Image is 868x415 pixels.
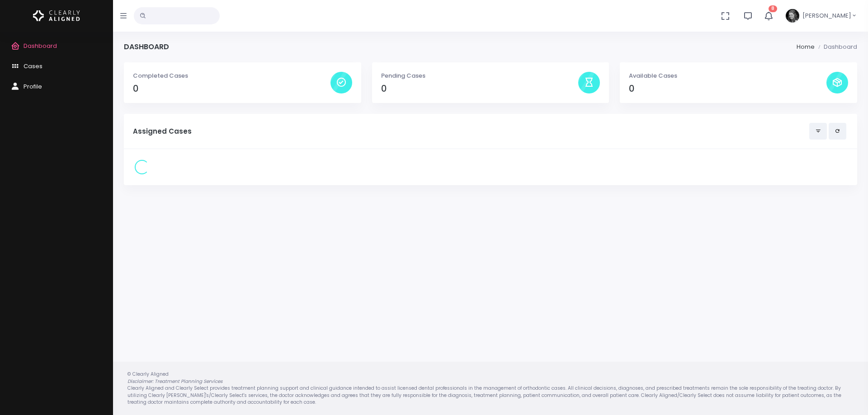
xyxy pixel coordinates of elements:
[802,11,851,20] span: [PERSON_NAME]
[381,84,579,94] h4: 0
[133,84,330,94] h4: 0
[381,71,579,80] p: Pending Cases
[118,371,863,406] div: © Clearly Aligned Clearly Aligned and Clearly Select provides treatment planning support and clin...
[133,127,809,135] h5: Assigned Cases
[127,378,222,385] em: Disclaimer: Treatment Planning Services
[24,42,57,50] span: Dashboard
[124,42,169,51] h4: Dashboard
[815,42,857,51] li: Dashboard
[24,62,42,70] span: Cases
[629,71,826,80] p: Available Cases
[133,71,330,80] p: Completed Cases
[24,82,42,91] span: Profile
[629,84,826,94] h4: 0
[33,6,80,25] img: Logo Horizontal
[797,42,815,51] li: Home
[784,8,801,24] img: Header Avatar
[769,5,777,12] span: 8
